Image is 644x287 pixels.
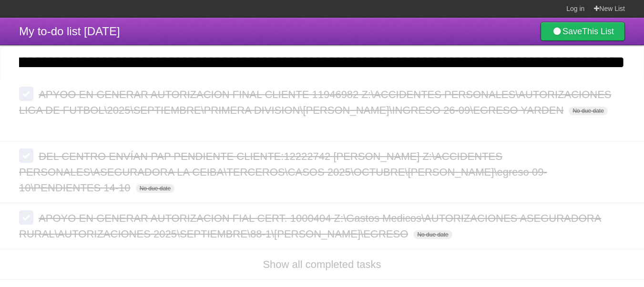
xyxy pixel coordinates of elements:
span: APOYO EN GENERAR AUTORIZACION FIAL CERT. 1000404 Z:\Gastos Medicos\AUTORIZACIONES ASEGURADORA RUR... [19,212,601,240]
b: This List [582,27,614,36]
span: DEL CENTRO ENVÍAN PAP PENDIENTE CLIENTE:12222742 [PERSON_NAME] Z:\ACCIDENTES PERSONALES\ASEGURADO... [19,150,547,194]
a: SaveThis List [541,22,625,41]
span: APYOO EN GENERAR AUTORIZACION FINAL CLIENTE 11946982 Z:\ACCIDENTES PERSONALES\AUTORIZACIONES LIGA... [19,89,611,116]
label: Done [19,87,33,101]
span: No due date [569,107,607,115]
span: My to-do list [DATE] [19,25,120,38]
a: Show all completed tasks [263,258,381,270]
span: No due date [136,184,174,193]
label: Done [19,210,33,225]
label: Done [19,148,33,163]
span: No due date [413,230,452,239]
